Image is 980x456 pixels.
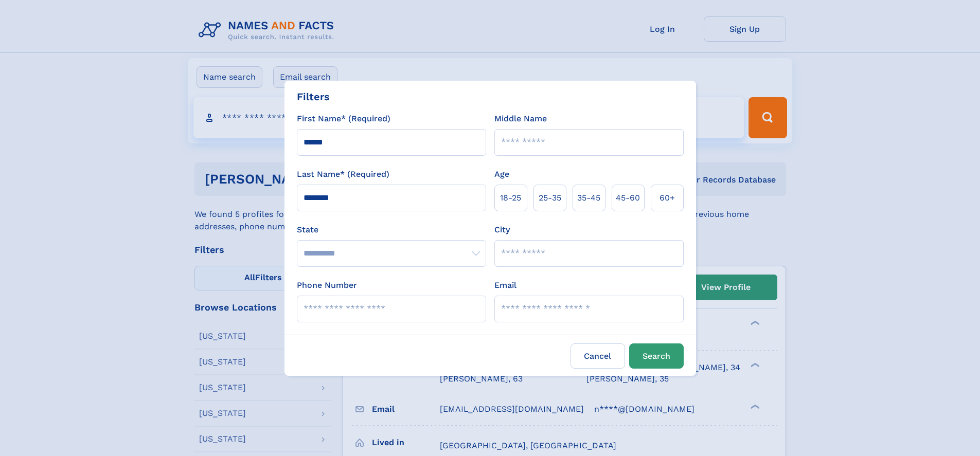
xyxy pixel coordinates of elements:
[297,224,486,236] label: State
[660,192,675,204] span: 60+
[571,343,625,369] label: Cancel
[297,168,389,180] label: Last Name* (Required)
[494,224,510,236] label: City
[500,192,521,204] span: 18‑25
[577,192,600,204] span: 35‑45
[297,89,330,104] div: Filters
[297,279,357,291] label: Phone Number
[616,192,640,204] span: 45‑60
[297,113,390,125] label: First Name* (Required)
[539,192,561,204] span: 25‑35
[494,168,509,180] label: Age
[494,113,547,125] label: Middle Name
[494,279,516,291] label: Email
[629,343,684,369] button: Search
